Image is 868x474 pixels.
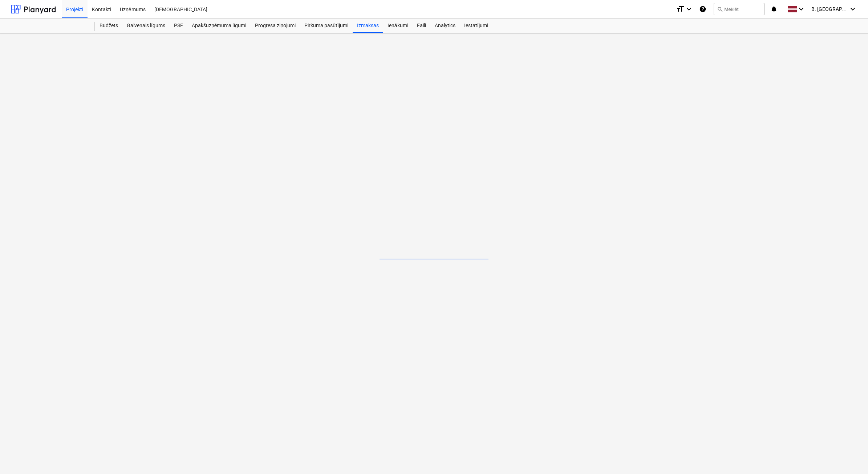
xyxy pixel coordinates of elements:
a: PSF [170,19,187,33]
i: Zināšanu pamats [699,5,706,13]
span: search [717,6,723,12]
i: notifications [770,5,778,13]
a: Pirkuma pasūtījumi [300,19,353,33]
a: Ienākumi [383,19,413,33]
button: Meklēt [714,3,764,15]
a: Galvenais līgums [122,19,170,33]
a: Faili [413,19,430,33]
a: Apakšuzņēmuma līgumi [187,19,251,33]
i: keyboard_arrow_down [797,5,806,13]
a: Progresa ziņojumi [251,19,300,33]
a: Analytics [430,19,460,33]
i: keyboard_arrow_down [685,5,693,13]
i: keyboard_arrow_down [848,5,857,13]
span: B. [GEOGRAPHIC_DATA] [811,6,848,12]
i: format_size [676,5,685,13]
a: Izmaksas [353,19,383,33]
a: Iestatījumi [460,19,492,33]
a: Budžets [95,19,122,33]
